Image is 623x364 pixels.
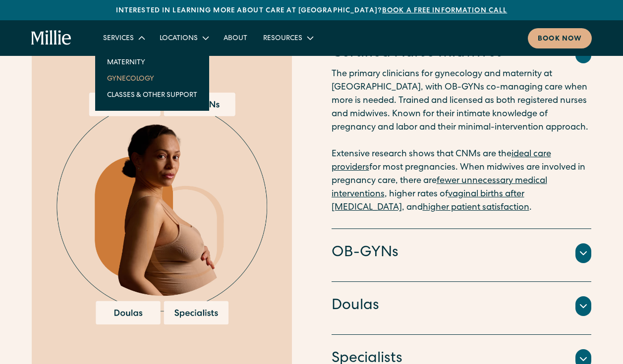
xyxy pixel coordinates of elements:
img: Pregnant woman surrounded by options for maternity care providers, including midwives, OB-GYNs, d... [57,92,267,324]
p: The primary clinicians for gynecology and maternity at [GEOGRAPHIC_DATA], with OB-GYNs co-managin... [332,68,592,215]
a: Book now [528,28,592,48]
a: higher patient satisfaction [423,203,529,212]
div: Locations [160,34,198,44]
h4: OB-GYNs [332,243,398,264]
a: vaginal births after [MEDICAL_DATA] [332,190,524,212]
div: Resources [255,30,320,46]
a: home [31,30,71,46]
a: Classes & Other Support [99,87,205,103]
div: Resources [263,34,302,44]
div: Book now [538,34,582,45]
nav: Services [95,46,209,111]
a: About [216,30,255,46]
a: Maternity [99,54,205,70]
div: Services [103,34,134,44]
a: ideal care providers [332,150,551,172]
div: Locations [152,30,216,46]
div: Services [95,30,152,46]
h4: Doulas [332,296,379,317]
a: Gynecology [99,70,205,87]
a: fewer unnecessary medical interventions [332,177,547,199]
a: Book a free information call [382,7,507,14]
